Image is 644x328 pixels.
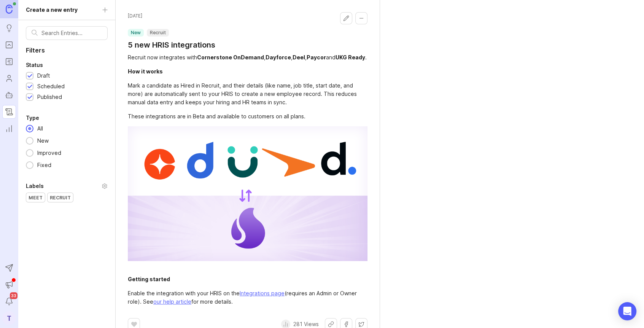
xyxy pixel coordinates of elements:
[266,54,291,61] div: Dayforce
[128,53,367,62] div: Recruit now integrates with , , , and .
[48,193,73,202] div: Recruit
[26,61,43,70] div: Status
[2,295,16,308] button: Notifications
[618,302,636,320] div: Open Intercom Messenger
[2,261,16,275] button: Send to Autopilot
[307,54,326,61] div: Paycor
[2,122,16,135] a: Reporting
[2,38,16,52] a: Portal
[150,30,166,36] p: Recruit
[33,149,65,157] div: Improved
[336,54,365,61] div: UKG Ready
[33,137,52,145] div: New
[128,40,215,50] a: 5 new HRIS integrations
[2,278,16,291] button: Announcements
[2,55,16,68] a: Roadmaps
[41,29,102,37] input: Search Entries...
[26,182,44,191] div: Labels
[2,88,16,102] a: Autopilot
[128,81,367,107] div: Mark a candidate as Hired in Recruit, and their details (like name, job title, start date, and mo...
[26,193,45,202] div: Meet
[2,21,16,35] a: Ideas
[128,289,367,306] div: Enable the integration with your HRIS on the (requires an Admin or Owner role). See for more deta...
[340,12,352,24] button: Edit changelog entry
[2,72,16,85] a: Users
[37,72,50,80] div: Draft
[128,126,367,261] img: Recruit – HIRS
[26,6,78,14] div: Create a new entry
[240,290,285,296] a: Integrations page
[128,112,367,121] div: These integrations are in Beta and available to customers on all plans.
[293,320,319,328] p: 281 Views
[293,54,305,61] div: Deel
[2,105,16,119] a: Changelog
[197,54,264,61] div: Cornerstone OnDemand
[37,93,62,101] div: Published
[6,5,13,13] img: Canny Home
[10,292,17,299] span: 33
[33,124,47,133] div: All
[2,311,16,325] button: T
[153,298,191,305] a: our help article
[37,82,65,91] div: Scheduled
[128,276,170,282] div: Getting started
[131,30,141,36] p: new
[355,12,367,24] button: Collapse changelog entry
[26,113,39,123] div: Type
[18,46,115,54] p: Filters
[128,12,142,20] span: [DATE]
[128,68,163,75] div: How it works
[33,161,55,169] div: Fixed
